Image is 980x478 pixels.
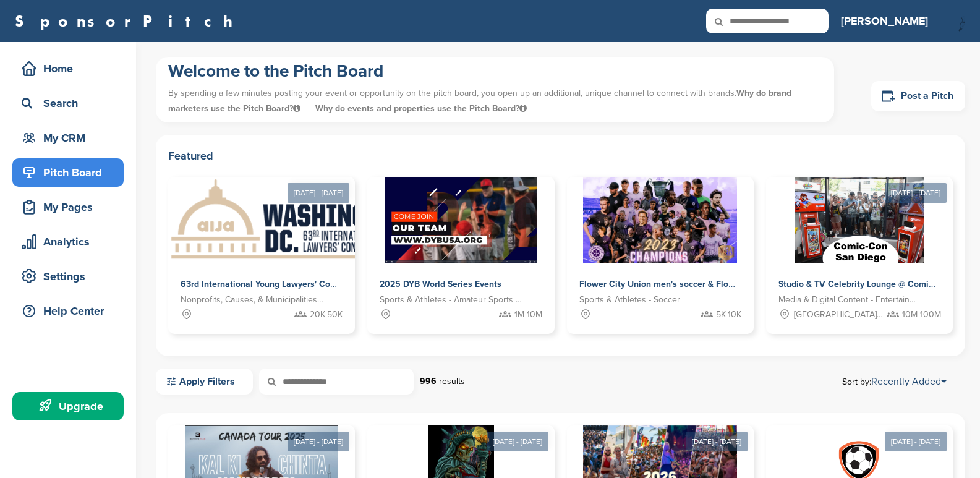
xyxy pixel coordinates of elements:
[181,293,324,307] span: Nonprofits, Causes, & Municipalities - Professional Development
[380,279,501,289] span: 2025 DYB World Series Events
[871,375,947,388] a: Recently Added
[310,308,343,322] span: 20K-50K
[288,183,349,203] div: [DATE] - [DATE]
[288,432,349,451] div: [DATE] - [DATE]
[487,432,548,451] div: [DATE] - [DATE]
[716,308,741,322] span: 5K-10K
[778,293,922,307] span: Media & Digital Content - Entertainment
[168,147,953,164] h2: Featured
[794,308,884,322] span: [GEOGRAPHIC_DATA], [GEOGRAPHIC_DATA]
[871,81,965,111] a: Post a Pitch
[315,103,527,114] span: Why do events and properties use the Pitch Board?
[156,369,253,395] a: Apply Filters
[885,432,947,451] div: [DATE] - [DATE]
[567,177,754,334] a: Sponsorpitch & Flower City Union men's soccer & Flower City 1872 women's soccer Sports & Athletes...
[842,377,947,386] span: Sort by:
[420,376,437,386] strong: 996
[19,127,124,149] div: My CRM
[19,265,124,288] div: Settings
[841,7,928,35] a: [PERSON_NAME]
[439,376,465,386] span: results
[380,293,523,307] span: Sports & Athletes - Amateur Sports Leagues
[12,262,124,291] a: Settings
[579,293,680,307] span: Sports & Athletes - Soccer
[168,60,822,82] h1: Welcome to the Pitch Board
[168,157,355,334] a: [DATE] - [DATE] Sponsorpitch & 63rd International Young Lawyers' Congress Nonprofits, Causes, & M...
[579,279,849,289] span: Flower City Union men's soccer & Flower City 1872 women's soccer
[15,13,241,29] a: SponsorPitch
[902,308,941,322] span: 10M-100M
[12,392,124,420] a: Upgrade
[12,124,124,152] a: My CRM
[12,54,124,83] a: Home
[12,158,124,187] a: Pitch Board
[168,82,822,119] p: By spending a few minutes posting your event or opportunity on the pitch board, you open up an ad...
[885,183,947,203] div: [DATE] - [DATE]
[181,279,357,289] span: 63rd International Young Lawyers' Congress
[385,177,537,263] img: Sponsorpitch &
[12,228,124,256] a: Analytics
[367,177,554,334] a: Sponsorpitch & 2025 DYB World Series Events Sports & Athletes - Amateur Sports Leagues 1M-10M
[795,177,924,263] img: Sponsorpitch &
[19,196,124,218] div: My Pages
[19,395,124,417] div: Upgrade
[19,231,124,253] div: Analytics
[19,300,124,322] div: Help Center
[19,161,124,184] div: Pitch Board
[12,297,124,325] a: Help Center
[514,308,542,322] span: 1M-10M
[12,89,124,117] a: Search
[583,177,737,263] img: Sponsorpitch &
[841,12,928,30] h3: [PERSON_NAME]
[686,432,748,451] div: [DATE] - [DATE]
[168,177,414,263] img: Sponsorpitch &
[19,92,124,114] div: Search
[766,157,953,334] a: [DATE] - [DATE] Sponsorpitch & Studio & TV Celebrity Lounge @ Comic-Con [GEOGRAPHIC_DATA]. Over 3...
[19,58,124,80] div: Home
[12,193,124,221] a: My Pages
